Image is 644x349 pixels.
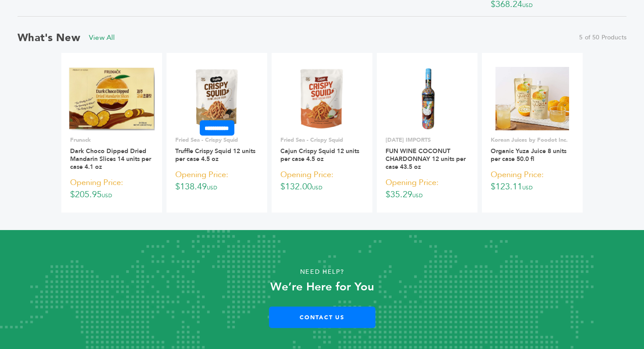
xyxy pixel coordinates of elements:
[270,279,374,295] strong: We’re Here for You
[280,147,359,163] a: Cajun Crispy Squid 12 units per case 4.5 oz
[69,67,155,130] img: Dark Choco Dipped Dried Mandarin Slices 14 units per case 4.1 oz
[579,33,626,42] span: 5 of 50 Products
[386,147,466,171] a: FUN WINE COCONUT CHARDONNAY 12 units per case 43.5 oz
[312,184,322,191] span: USD
[386,176,469,202] p: $35.29
[102,192,112,199] span: USD
[175,136,258,144] p: Fried Sea - Crispy Squid
[491,147,566,163] a: Organic Yuza Juice 8 units per case 50.0 fl
[175,168,258,194] p: $138.49
[70,177,123,188] span: Opening Price:
[189,67,244,130] img: Truffle Crispy Squid 12 units per case 4.5 oz
[491,136,574,144] p: Korean Juices by Foodot Inc.
[491,168,574,194] p: $123.11
[70,176,153,202] p: $205.95
[89,33,115,42] a: View All
[386,177,439,188] span: Opening Price:
[418,67,437,130] img: FUN WINE COCONUT CHARDONNAY 12 units per case 43.5 oz
[207,184,217,191] span: USD
[412,192,423,199] span: USD
[18,31,80,45] h2: What's New
[386,136,469,144] p: [DATE] IMPORTS
[32,265,612,279] p: Need Help?
[491,169,544,181] span: Opening Price:
[70,147,151,171] a: Dark Choco Dipped Dried Mandarin Slices 14 units per case 4.1 oz
[522,184,533,191] span: USD
[280,136,364,144] p: Fried Sea - Crispy Squid
[269,307,375,328] a: Contact Us
[297,67,347,130] img: Cajun Crispy Squid 12 units per case 4.5 oz
[280,169,333,181] span: Opening Price:
[175,169,228,181] span: Opening Price:
[175,147,255,163] a: Truffle Crispy Squid 12 units per case 4.5 oz
[70,136,153,144] p: Frunack
[495,67,569,130] img: Organic Yuza Juice 8 units per case 50.0 fl
[522,2,533,9] span: USD
[280,168,364,194] p: $132.00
